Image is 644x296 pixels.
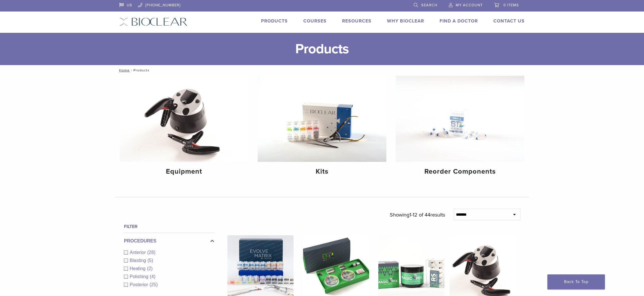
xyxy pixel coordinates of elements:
span: Polishing [130,274,150,279]
a: Home [117,68,130,72]
a: Why Bioclear [387,18,424,24]
a: Back To Top [547,274,605,289]
a: Courses [303,18,327,24]
span: (28) [147,250,155,255]
a: Contact Us [493,18,525,24]
span: (2) [147,266,153,271]
h4: Equipment [124,166,244,177]
a: Equipment [120,76,248,181]
img: Kits [258,76,386,162]
span: Heating [130,266,147,271]
a: Find A Doctor [440,18,478,24]
img: Bioclear [119,18,187,26]
span: Search [421,3,437,7]
span: (25) [149,282,158,287]
img: Equipment [120,76,248,162]
span: Blasting [130,258,147,263]
img: Reorder Components [396,76,524,162]
a: Reorder Components [396,76,524,181]
span: (5) [147,258,153,263]
h4: Filter [124,223,214,230]
label: Procedures [124,238,214,244]
span: My Account [456,3,483,7]
a: Resources [342,18,371,24]
span: (4) [150,274,156,279]
span: Anterior [130,250,147,255]
h4: Reorder Components [400,166,520,177]
span: 1-12 of 44 [409,212,430,218]
span: / [130,69,133,72]
nav: Products [115,65,529,75]
p: Showing results [390,209,445,221]
h4: Kits [262,166,382,177]
a: Kits [258,76,386,181]
a: Products [261,18,288,24]
span: 0 items [503,3,519,7]
span: Posterior [130,282,149,287]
